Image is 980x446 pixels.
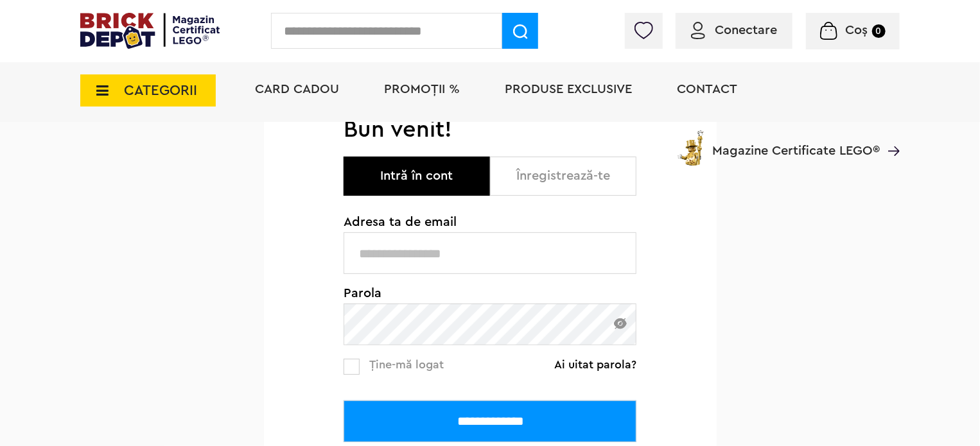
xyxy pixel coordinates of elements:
[384,83,460,96] a: PROMOȚII %
[554,358,636,371] a: Ai uitat parola?
[677,83,737,96] a: Contact
[344,216,636,228] span: Adresa ta de email
[691,24,777,37] a: Conectare
[880,128,900,141] a: Magazine Certificate LEGO®
[344,287,636,300] span: Parola
[255,83,339,96] a: Card Cadou
[490,157,636,196] button: Înregistrează-te
[846,24,868,37] span: Coș
[872,24,886,38] small: 0
[715,24,777,37] span: Conectare
[369,359,444,370] span: Ține-mă logat
[344,157,490,196] button: Intră în cont
[124,83,197,98] span: CATEGORII
[505,83,632,96] a: Produse exclusive
[712,128,880,157] span: Magazine Certificate LEGO®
